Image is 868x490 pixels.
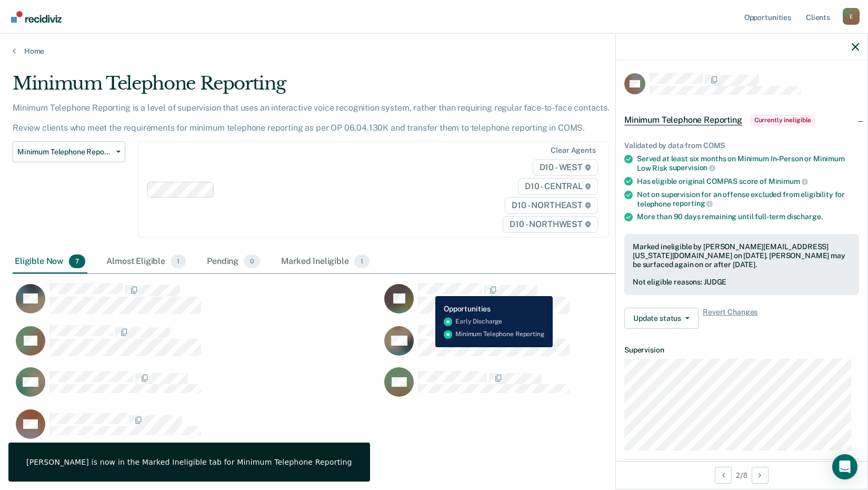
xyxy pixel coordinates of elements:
[503,216,597,233] span: D10 - NORTHWEST
[633,242,851,269] div: Marked ineligible by [PERSON_NAME][EMAIL_ADDRESS][US_STATE][DOMAIN_NAME] on [DATE]. [PERSON_NAME]...
[624,308,699,329] button: Update status
[13,367,381,409] div: CaseloadOpportunityCell-0814029
[13,325,381,367] div: CaseloadOpportunityCell-0699440
[624,115,742,125] span: Minimum Telephone Reporting
[633,278,851,287] div: Not eligible reasons: JUDGE
[832,454,857,479] div: Open Intercom Messenger
[13,250,87,273] div: Eligible Now
[69,254,85,268] span: 7
[381,282,750,325] div: CaseloadOpportunityCell-0814433
[637,177,859,186] div: Has eligible original COMPAS score of
[843,8,860,25] button: Profile dropdown button
[505,197,597,214] span: D10 - NORTHEAST
[616,103,867,137] div: Minimum Telephone ReportingCurrently ineligible
[551,146,595,155] div: Clear agents
[637,190,859,208] div: Not on supervision for an offense excluded from eligibility for telephone
[518,178,598,195] span: D10 - CENTRAL
[13,73,664,103] div: Minimum Telephone Reporting
[533,159,598,176] span: D10 - WEST
[769,177,808,185] span: Minimum
[279,250,372,273] div: Marked Ineligible
[673,199,713,208] span: reporting
[205,250,262,273] div: Pending
[624,346,859,355] dt: Supervision
[751,115,815,125] span: Currently ineligible
[752,467,769,484] button: Next Opportunity
[624,141,859,150] div: Validated by data from COMS
[616,461,867,489] div: 2 / 8
[637,212,859,221] div: More than 90 days remaining until full-term
[171,254,186,268] span: 1
[26,457,352,467] div: [PERSON_NAME] is now in the Marked Ineligible tab for Minimum Telephone Reporting
[13,103,610,133] p: Minimum Telephone Reporting is a level of supervision that uses an interactive voice recognition ...
[11,11,62,23] img: Recidiviz
[13,46,855,56] a: Home
[381,325,750,367] div: CaseloadOpportunityCell-0810748
[381,367,750,409] div: CaseloadOpportunityCell-0802512
[354,254,370,268] span: 1
[843,8,860,25] div: E
[787,212,823,221] span: discharge.
[715,467,732,484] button: Previous Opportunity
[244,254,260,268] span: 0
[637,154,859,172] div: Served at least six months on Minimum In-Person or Minimum Low Risk
[17,148,112,156] span: Minimum Telephone Reporting
[13,282,381,325] div: CaseloadOpportunityCell-0803785
[104,250,188,273] div: Almost Eligible
[13,409,381,451] div: CaseloadOpportunityCell-0829109
[703,308,757,329] span: Revert Changes
[669,163,715,172] span: supervision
